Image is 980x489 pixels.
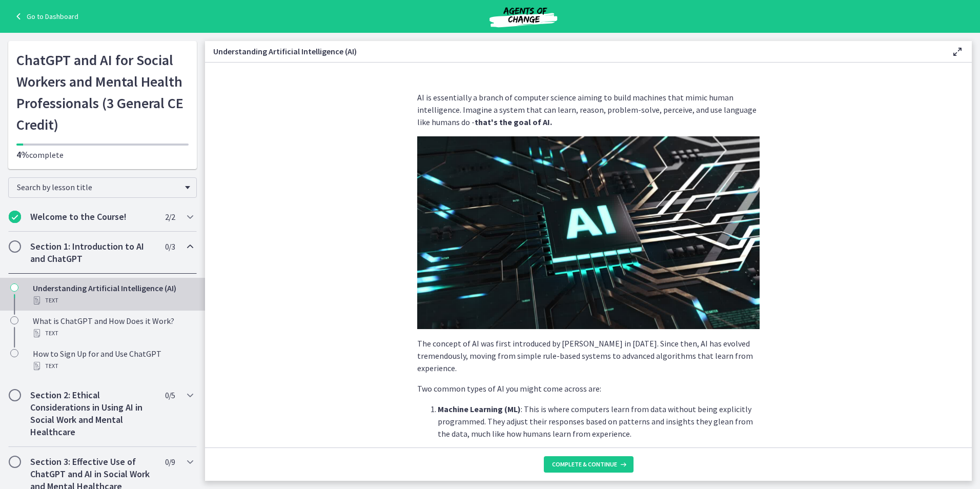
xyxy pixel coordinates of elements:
[438,404,521,414] strong: Machine Learning (ML)
[33,294,193,307] div: Text
[33,315,193,339] div: What is ChatGPT and How Does it Work?
[33,360,193,372] div: Text
[544,456,634,473] button: Complete & continue
[33,327,193,339] div: Text
[475,117,552,127] strong: that's the goal of AI.
[438,403,760,440] p: : This is where computers learn from data without being explicitly programmed. They adjust their ...
[8,177,197,198] div: Search by lesson title
[165,240,175,253] span: 0 / 3
[9,211,21,223] i: Completed
[552,460,617,468] span: Complete & continue
[165,389,175,401] span: 0 / 5
[30,389,155,438] h2: Section 2: Ethical Considerations in Using AI in Social Work and Mental Healthcare
[30,211,155,223] h2: Welcome to the Course!
[462,4,585,29] img: Agents of Change
[213,45,935,57] h3: Understanding Artificial Intelligence (AI)
[33,282,193,307] div: Understanding Artificial Intelligence (AI)
[417,382,760,395] p: Two common types of AI you might come across are:
[165,211,175,223] span: 2 / 2
[417,91,760,128] p: AI is essentially a branch of computer science aiming to build machines that mimic human intellig...
[12,10,78,23] a: Go to Dashboard
[165,456,175,468] span: 0 / 9
[33,348,193,372] div: How to Sign Up for and Use ChatGPT
[417,337,760,374] p: The concept of AI was first introduced by [PERSON_NAME] in [DATE]. Since then, AI has evolved tre...
[417,136,760,329] img: Black_Minimalist_Modern_AI_Robot_Presentation_%281%29.png
[30,240,155,265] h2: Section 1: Introduction to AI and ChatGPT
[16,49,189,135] h1: ChatGPT and AI for Social Workers and Mental Health Professionals (3 General CE Credit)
[17,182,180,192] span: Search by lesson title
[16,149,189,161] p: complete
[16,149,29,160] span: 4%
